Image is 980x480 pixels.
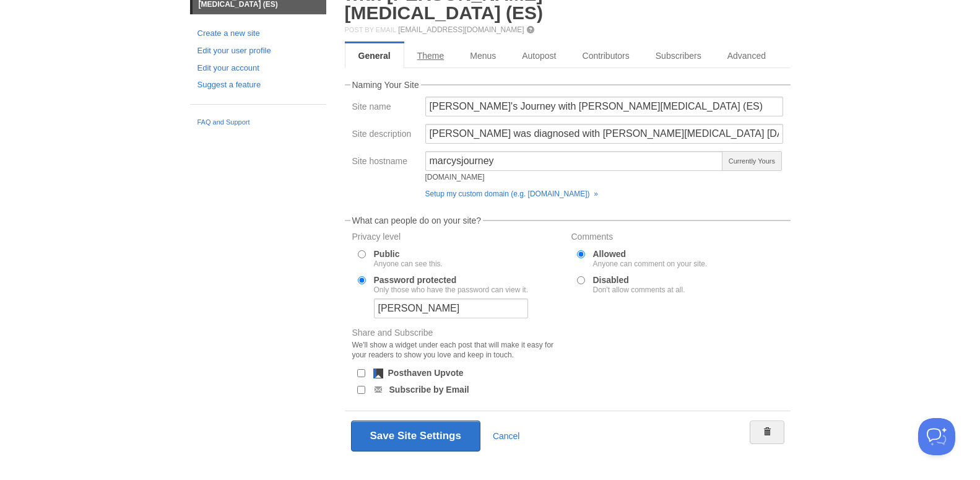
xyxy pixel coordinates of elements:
iframe: Help Scout Beacon - Open [918,418,955,455]
label: Subscribe by Email [389,385,469,394]
span: Currently Yours [722,151,781,171]
legend: Naming Your Site [350,81,421,89]
a: Edit your user profile [197,45,319,58]
label: Allowed [593,250,708,268]
span: Post by Email [345,26,396,33]
a: Theme [404,43,457,68]
div: Anyone can comment on your site. [593,260,708,268]
a: Menus [457,43,509,68]
a: Edit your account [197,62,319,75]
label: Comments [571,232,783,244]
a: Advanced [714,43,779,68]
legend: What can people do on your site? [350,216,483,225]
a: Create a new site [197,27,319,40]
label: Share and Subscribe [352,328,564,363]
a: General [345,43,404,68]
label: Site name [352,102,418,114]
label: Posthaven Upvote [388,369,464,377]
button: Save Site Settings [351,421,480,452]
div: Anyone can see this. [374,260,443,268]
a: [EMAIL_ADDRESS][DOMAIN_NAME] [398,25,524,34]
div: Only those who have the password can view it. [374,286,528,294]
a: Subscribers [643,43,714,68]
a: Autopost [509,43,569,68]
a: Contributors [570,43,643,68]
div: Don't allow comments at all. [593,286,685,294]
a: Setup my custom domain (e.g. [DOMAIN_NAME]) » [425,190,598,198]
label: Public [374,250,443,268]
label: Privacy level [352,232,564,244]
a: FAQ and Support [197,117,319,128]
div: We'll show a widget under each post that will make it easy for your readers to show you love and ... [352,340,564,360]
label: Site description [352,129,418,141]
div: [DOMAIN_NAME] [425,173,724,181]
label: Password protected [374,276,528,294]
label: Disabled [593,276,685,294]
label: Site hostname [352,157,418,168]
a: Suggest a feature [197,79,319,92]
a: Cancel [493,431,520,441]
